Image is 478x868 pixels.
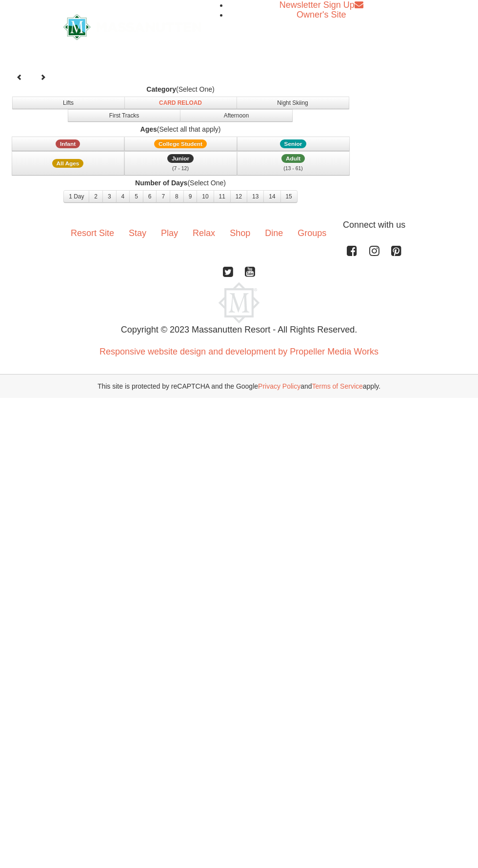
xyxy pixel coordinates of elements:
a: Privacy Policy [258,382,300,390]
button: 4 [116,190,130,203]
a: Play [154,218,185,249]
a: Dine [258,218,290,249]
img: Massanutten Resort Logo [63,14,201,40]
img: Massanutten Resort Logo [219,282,259,323]
span: Senior [280,139,307,148]
button: College Student [124,137,237,151]
button: 12 [230,190,247,203]
span: College Student [154,139,207,148]
a: Groups [290,218,334,249]
button: 15 [280,190,298,203]
p: Copyright © 2023 Massanutten Resort - All Rights Reserved. [56,323,422,336]
strong: Ages [140,125,157,133]
a: Owner's Site [297,10,346,20]
button: Junior (7 - 12) [124,151,237,176]
a: Shop [222,218,258,249]
button: Lifts [12,97,125,109]
button: 7 [156,190,170,203]
span: Adult [281,154,305,163]
button: First Tracks [68,109,180,122]
button: 1 Day [63,190,89,203]
button: All Ages [12,151,124,176]
a: Massanutten Resort [63,14,201,37]
strong: Category [146,85,176,93]
strong: Number of Days [135,179,187,187]
button: 2 [89,190,103,203]
button: Infant [12,137,124,151]
button: 13 [247,190,264,203]
a: Responsive website design and development by Propeller Media Works [100,347,378,356]
button: 11 [214,190,231,203]
button: 5 [129,190,143,203]
button: Senior [237,137,350,151]
a: Relax [185,218,222,249]
div: (13 - 61) [243,163,343,173]
button: Adult (13 - 61) [237,151,350,176]
label: (Select all that apply) [10,124,351,134]
button: Card Reload [124,97,237,109]
span: Infant [56,139,80,148]
label: (Select One) [10,84,351,94]
button: Afternoon [180,109,293,122]
button: 9 [183,190,198,203]
span: This site is protected by reCAPTCHA and the Google and apply. [98,381,380,391]
button: 3 [102,190,117,203]
a: Terms of Service [312,382,363,390]
span: All Ages [52,159,84,168]
button: 10 [197,190,214,203]
label: (Select One) [10,178,351,188]
a: Stay [121,218,154,249]
div: (7 - 12) [131,163,231,173]
button: 6 [143,190,157,203]
button: 8 [170,190,184,203]
a: Resort Site [63,218,121,249]
button: 14 [263,190,280,203]
button: Night Skiing [237,97,349,109]
span: Junior [167,154,194,163]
